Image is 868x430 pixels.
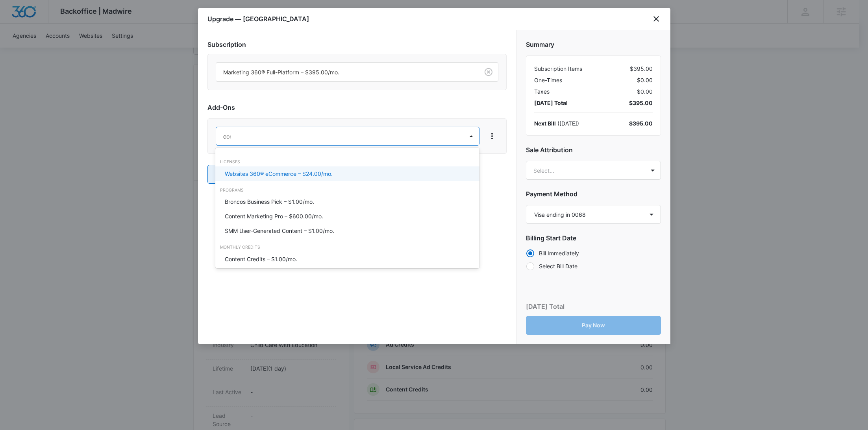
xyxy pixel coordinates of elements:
p: Broncos Business Pick – $1.00/mo. [225,197,314,206]
div: Programs [215,187,479,194]
p: Content Credits – $1.00/mo. [225,255,297,263]
div: Monthly Credits [215,244,479,251]
p: SMM User-Generated Content – $1.00/mo. [225,227,334,235]
div: Licenses [215,159,479,165]
p: Content Marketing Pro – $600.00/mo. [225,212,323,220]
p: Websites 360® eCommerce – $24.00/mo. [225,170,333,178]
